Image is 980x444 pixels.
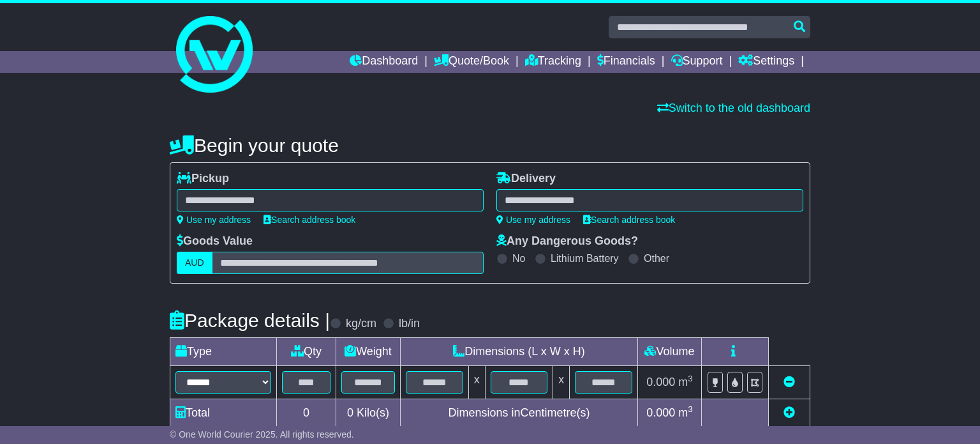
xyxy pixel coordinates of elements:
[170,399,277,427] td: Total
[583,215,675,225] a: Search address book
[657,102,810,114] a: Switch to the old dashboard
[637,338,701,366] td: Volume
[468,366,485,399] td: x
[512,252,525,264] label: No
[177,252,212,274] label: AUD
[177,215,251,225] a: Use my address
[277,338,336,366] td: Qty
[170,338,277,366] td: Type
[553,366,570,399] td: x
[678,376,693,388] span: m
[678,406,693,419] span: m
[177,172,229,186] label: Pickup
[525,51,581,73] a: Tracking
[688,374,693,383] sup: 3
[346,317,376,331] label: kg/cm
[400,338,637,366] td: Dimensions (L x W x H)
[399,317,420,331] label: lb/in
[336,338,401,366] td: Weight
[350,51,418,73] a: Dashboard
[400,399,637,427] td: Dimensions in Centimetre(s)
[496,215,570,225] a: Use my address
[688,404,693,414] sup: 3
[783,406,795,419] a: Add new item
[783,376,795,388] a: Remove this item
[170,310,330,331] h4: Package details |
[646,406,675,419] span: 0.000
[347,406,353,419] span: 0
[496,234,638,249] label: Any Dangerous Goods?
[277,399,336,427] td: 0
[264,215,355,225] a: Search address book
[551,252,619,264] label: Lithium Battery
[177,234,253,249] label: Goods Value
[646,376,675,388] span: 0.000
[597,51,655,73] a: Financials
[738,51,794,73] a: Settings
[336,399,401,427] td: Kilo(s)
[644,252,669,264] label: Other
[170,429,354,440] span: © One World Courier 2025. All rights reserved.
[434,51,509,73] a: Quote/Book
[496,172,556,186] label: Delivery
[671,51,723,73] a: Support
[170,135,810,156] h4: Begin your quote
